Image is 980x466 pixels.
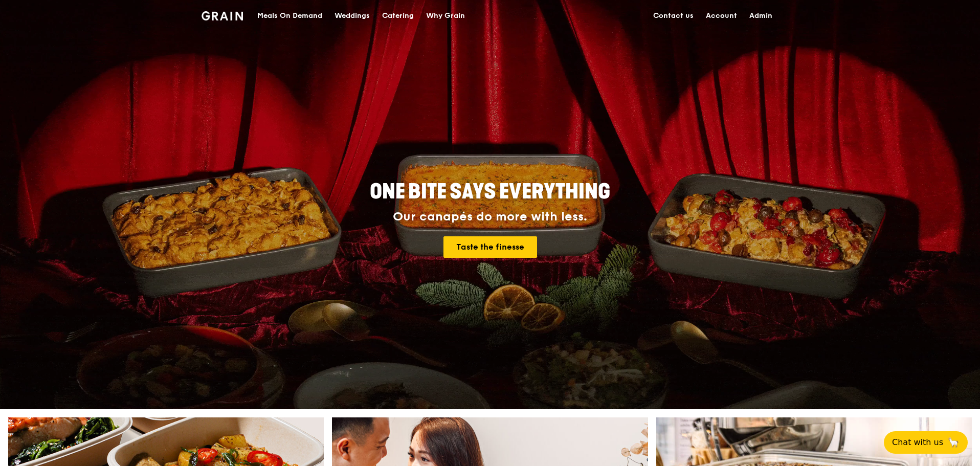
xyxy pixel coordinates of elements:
[376,1,420,31] a: Catering
[257,1,322,31] div: Meals On Demand
[306,210,674,224] div: Our canapés do more with less.
[426,1,465,31] div: Why Grain
[202,11,243,20] img: Grain
[700,1,743,31] a: Account
[884,431,968,454] button: Chat with us🦙
[892,436,943,449] span: Chat with us
[420,1,471,31] a: Why Grain
[647,1,700,31] a: Contact us
[743,1,778,31] a: Admin
[328,1,376,31] a: Weddings
[947,436,960,449] span: 🦙
[370,180,610,204] span: ONE BITE SAYS EVERYTHING
[335,1,370,31] div: Weddings
[382,1,414,31] div: Catering
[443,236,537,258] a: Taste the finesse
